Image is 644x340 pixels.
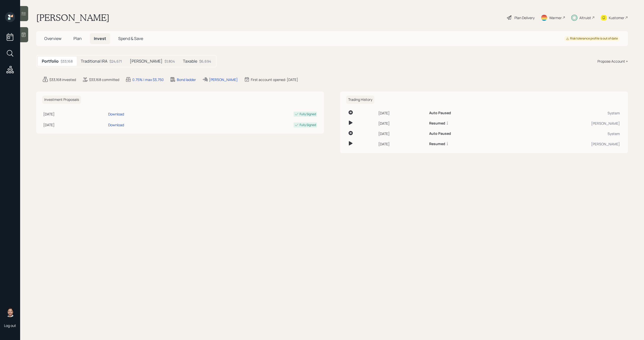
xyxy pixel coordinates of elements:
div: $33,168 [61,59,73,64]
div: [PERSON_NAME] [515,141,620,147]
div: $1,804 [165,59,175,64]
h1: [PERSON_NAME] [36,12,109,23]
div: [DATE] [43,111,106,117]
h5: Taxable [183,59,197,64]
div: System [515,110,620,116]
span: Plan [73,36,82,41]
h6: Auto Paused [429,132,451,136]
div: Warmer [549,15,562,20]
div: Download [108,122,124,127]
div: Altruist [579,15,591,20]
div: 0.75% | max $3,750 [132,77,164,82]
div: [PERSON_NAME] [515,121,620,126]
div: Fully Signed [300,123,316,127]
div: [DATE] [378,110,425,116]
div: [PERSON_NAME] [209,77,238,82]
div: $24,671 [109,59,122,64]
div: Log out [4,323,16,328]
div: Fully Signed [300,112,316,116]
h6: Auto Paused [429,111,451,115]
div: [DATE] [378,131,425,136]
span: Overview [44,36,61,41]
div: $33,168 committed [89,77,119,82]
div: [DATE] [378,121,425,126]
div: First account opened: [DATE] [251,77,298,82]
div: Propose Account + [597,59,628,64]
h5: Traditional IRA [81,59,107,64]
div: $33,168 invested [49,77,76,82]
div: System [515,131,620,136]
div: Download [108,111,124,117]
h6: Resumed [429,142,445,146]
div: Plan Delivery [514,15,535,20]
div: $6,694 [199,59,211,64]
div: Risk tolerance profile is out of date [566,36,618,41]
h6: Trading History [346,96,374,104]
div: [DATE] [378,141,425,147]
img: michael-russo-headshot.png [5,307,15,317]
span: Spend & Save [118,36,143,41]
h5: [PERSON_NAME] [130,59,163,64]
h5: Portfolio [42,59,59,64]
h6: Investment Proposals [42,96,81,104]
span: Invest [94,36,106,41]
div: Kustomer [609,15,624,20]
div: Bond ladder [177,77,196,82]
div: [DATE] [43,122,106,127]
h6: Resumed [429,121,445,125]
